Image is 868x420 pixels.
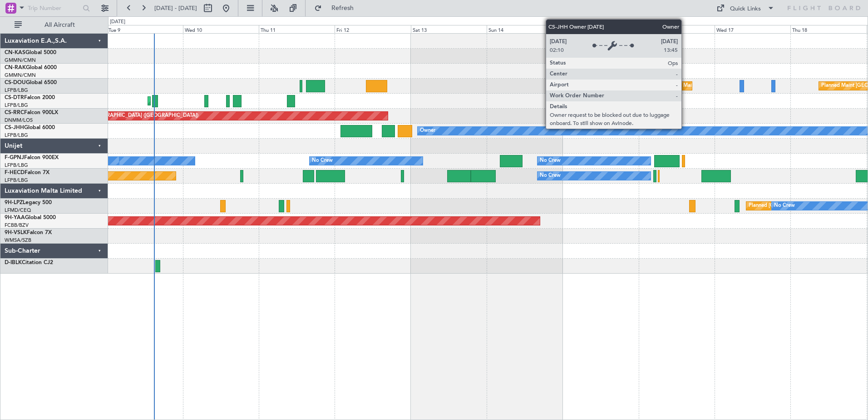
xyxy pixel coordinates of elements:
span: CS-DTR [5,95,24,100]
span: CN-RAK [5,65,26,70]
a: 9H-LPZLegacy 500 [5,200,52,205]
div: Thu 18 [790,25,866,33]
a: LFPB/LBG [5,132,28,139]
a: F-HECDFalcon 7X [5,170,49,175]
div: Planned Maint [GEOGRAPHIC_DATA] ([GEOGRAPHIC_DATA]) [663,79,806,93]
div: Planned Maint [GEOGRAPHIC_DATA] ([GEOGRAPHIC_DATA]) [55,109,198,123]
a: CS-RRCFalcon 900LX [5,110,58,115]
div: No Crew [540,154,561,168]
span: All Aircraft [24,22,96,28]
div: Wed 17 [715,25,790,33]
div: Thu 11 [259,25,335,33]
span: CS-RRC [5,110,24,115]
a: CS-DOUGlobal 6500 [5,80,57,85]
a: LFPB/LBG [5,177,28,184]
a: D-IBLKCitation CJ2 [5,260,53,265]
a: CS-DTRFalcon 2000 [5,95,55,100]
div: Sun 14 [487,25,562,33]
div: Tue 9 [107,25,182,33]
span: F-GPNJ [5,155,24,160]
a: LFMD/CEQ [5,207,31,214]
div: Sat 13 [411,25,487,33]
a: WMSA/SZB [5,237,31,244]
span: Refresh [324,5,362,11]
div: Wed 10 [183,25,259,33]
a: LFPB/LBG [5,87,28,94]
a: FCBB/BZV [5,222,29,229]
span: 9H-LPZ [5,200,23,205]
span: 9H-YAA [5,215,25,220]
button: Quick Links [712,1,779,15]
div: Tue 16 [639,25,715,33]
span: [DATE] - [DATE] [154,4,197,12]
button: Refresh [310,1,365,15]
div: Quick Links [730,5,761,14]
div: No Crew [312,154,333,168]
a: CN-RAKGlobal 6000 [5,65,57,70]
input: Trip Number [28,1,80,15]
span: D-IBLK [5,260,22,265]
div: [DATE] [110,18,125,26]
a: CS-JHHGlobal 6000 [5,125,55,130]
div: Fri 12 [335,25,410,33]
a: LFPB/LBG [5,162,28,169]
a: GMMN/CMN [5,57,36,64]
a: LFPB/LBG [5,102,28,109]
span: CS-DOU [5,80,26,85]
a: CN-KASGlobal 5000 [5,50,56,55]
button: All Aircraft [10,18,99,32]
div: No Crew [774,199,795,213]
a: F-GPNJFalcon 900EX [5,155,59,160]
a: 9H-VSLKFalcon 7X [5,230,52,235]
a: GMMN/CMN [5,72,36,79]
span: F-HECD [5,170,25,175]
div: Mon 15 [562,25,638,33]
div: Owner [420,124,435,138]
span: 9H-VSLK [5,230,27,235]
span: CS-JHH [5,125,24,130]
div: Planned Maint Mugla ([GEOGRAPHIC_DATA]) [150,94,256,108]
a: 9H-YAAGlobal 5000 [5,215,56,220]
span: CN-KAS [5,50,25,55]
div: No Crew [540,169,561,183]
a: DNMM/LOS [5,117,33,124]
